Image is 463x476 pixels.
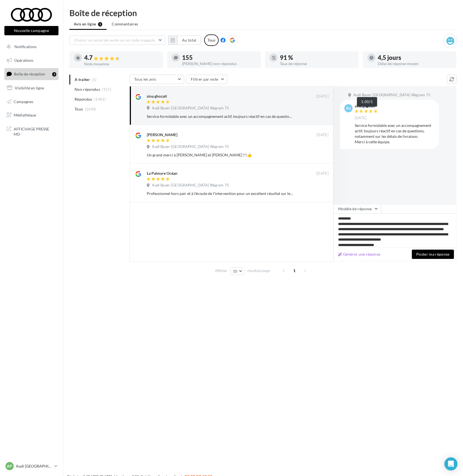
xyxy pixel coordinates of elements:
[247,268,270,273] span: résultats/page
[75,97,92,102] span: Répondus
[4,26,58,35] button: Nouvelle campagne
[233,269,238,273] span: 10
[3,55,60,66] a: Opérations
[75,87,100,92] span: Non répondus
[52,72,56,77] div: 3
[182,55,256,61] div: 155
[3,41,57,52] button: Notifications
[444,457,458,471] div: Open Intercom Messenger
[3,109,60,121] a: Médiathèque
[355,104,379,108] div: sina ghozati
[147,114,293,119] div: Service formidable avec un accompagnement actif, toujours réactif en cas de questions, notamment ...
[147,171,177,176] div: La Palmyre Océan
[280,62,354,66] div: Taux de réponse
[3,96,60,107] a: Campagnes
[7,463,12,469] span: AP
[85,107,96,111] span: (1640)
[147,152,293,158] div: Un grand merci à [PERSON_NAME] et [PERSON_NAME] !!!👍
[147,132,177,138] div: [PERSON_NAME]
[346,106,351,111] span: sg
[84,55,159,61] div: 4.7
[317,171,329,176] span: [DATE]
[14,125,56,137] span: AFFICHAGE PRESSE MD
[215,268,227,273] span: Afficher
[112,21,138,27] span: Commentaires
[14,72,45,76] span: Boîte de réception
[14,99,33,104] span: Campagnes
[84,62,159,66] div: Note moyenne
[168,36,201,45] button: Au total
[147,94,167,99] div: sina ghozati
[317,133,329,138] span: [DATE]
[378,55,452,61] div: 4,5 jours
[355,123,435,145] div: Service formidable avec un accompagnement actif, toujours réactif en cas de questions, notamment ...
[74,38,155,42] span: Choisir un point de vente ou un code magasin
[69,36,165,45] button: Choisir un point de vente ou un code magasin
[4,461,58,471] a: AP Audi [GEOGRAPHIC_DATA] 17
[333,204,381,214] button: Modèle de réponse
[102,87,112,92] span: (157)
[336,251,383,258] button: Générer une réponse
[75,106,83,112] span: Tous
[290,266,299,275] span: 1
[317,94,329,99] span: [DATE]
[14,58,33,63] span: Opérations
[353,93,430,98] span: Audi Bauer [GEOGRAPHIC_DATA] Wagram 75
[152,144,229,149] span: Audi Bauer [GEOGRAPHIC_DATA] Wagram 75
[357,97,377,107] div: 5.00/5
[182,62,256,66] div: [PERSON_NAME] non répondus
[355,116,367,121] span: [DATE]
[94,97,106,101] span: (1483)
[15,86,44,90] span: Visibilité en ligne
[69,9,456,17] div: Boîte de réception
[412,250,454,259] button: Poster ma réponse
[177,36,201,45] button: Au total
[3,123,60,139] a: AFFICHAGE PRESSE MD
[130,75,184,84] button: Tous les avis
[14,113,36,117] span: Médiathèque
[186,75,227,84] button: Filtrer par note
[147,191,293,196] div: Professionnel hors pair et à l'écoute de l'intervention pour un excellent résultat sur lequel mon...
[204,34,219,46] div: Tous
[3,82,60,94] a: Visibilité en ligne
[14,44,37,49] span: Notifications
[16,463,52,469] p: Audi [GEOGRAPHIC_DATA] 17
[378,62,452,66] div: Délai de réponse moyen
[152,106,229,111] span: Audi Bauer [GEOGRAPHIC_DATA] Wagram 75
[230,267,244,275] button: 10
[134,77,156,81] span: Tous les avis
[152,183,229,188] span: Audi Bauer [GEOGRAPHIC_DATA] Wagram 75
[280,55,354,61] div: 91 %
[3,68,60,80] a: Boîte de réception3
